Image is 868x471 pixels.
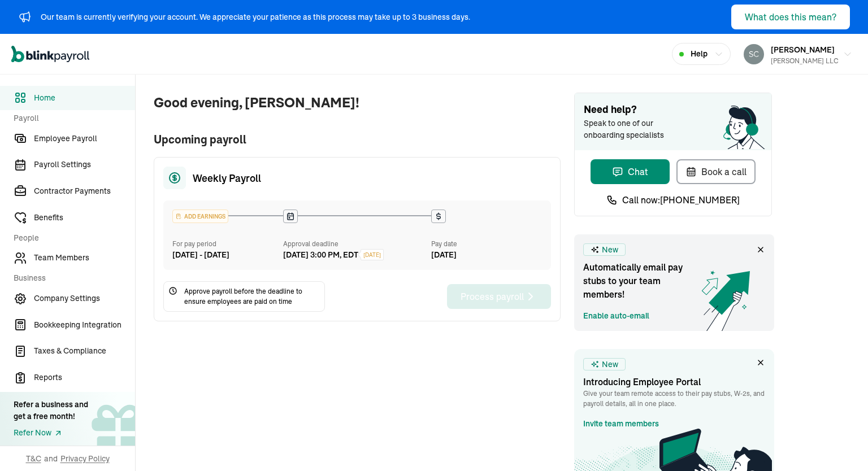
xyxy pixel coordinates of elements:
[34,159,135,171] span: Payroll Settings
[172,249,283,261] div: [DATE] - [DATE]
[731,5,850,29] button: What does this mean?
[583,260,696,301] span: Automatically email pay stubs to your team members!
[283,239,427,249] div: Approval deadline
[34,212,135,224] span: Benefits
[34,293,135,304] span: Company Settings
[60,453,110,464] span: Privacy Policy
[154,131,561,148] span: Upcoming payroll
[26,453,41,464] span: T&C
[173,210,228,223] div: ADD EARNINGS
[584,117,680,141] span: Speak to one of our onboarding specialists
[602,244,618,256] span: New
[431,249,542,261] div: [DATE]
[14,399,88,422] div: Refer a business and get a free month!
[602,359,618,370] span: New
[615,18,868,471] iframe: Chat Widget
[184,286,320,307] span: Approve payroll before the deadline to ensure employees are paid on time
[461,290,537,303] div: Process payroll
[584,102,762,117] span: Need help?
[34,345,135,357] span: Taxes & Compliance
[34,92,135,104] span: Home
[591,159,670,184] button: Chat
[34,319,135,331] span: Bookkeeping Integration
[154,93,561,113] span: Good evening, [PERSON_NAME]!
[11,38,89,71] nav: Global
[34,372,135,383] span: Reports
[583,389,765,409] p: Give your team remote access to their pay stubs, W‑2s, and payroll details, all in one place.
[745,10,836,24] div: What does this mean?
[14,112,128,124] span: Payroll
[363,251,381,259] span: [DATE]
[193,171,261,186] span: Weekly Payroll
[14,232,128,244] span: People
[14,272,128,284] span: Business
[583,418,659,430] a: Invite team members
[34,133,135,145] span: Employee Payroll
[172,239,283,249] div: For pay period
[583,310,649,322] a: Enable auto-email
[283,249,358,261] div: [DATE] 3:00 PM, EDT
[431,239,542,249] div: Pay date
[14,427,88,439] a: Refer Now
[447,284,551,309] button: Process payroll
[41,11,470,23] div: Our team is currently verifying your account. We appreciate your patience as this process may tak...
[612,165,648,178] div: Chat
[583,375,765,389] h3: Introducing Employee Portal
[34,185,135,197] span: Contractor Payments
[34,252,135,264] span: Team Members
